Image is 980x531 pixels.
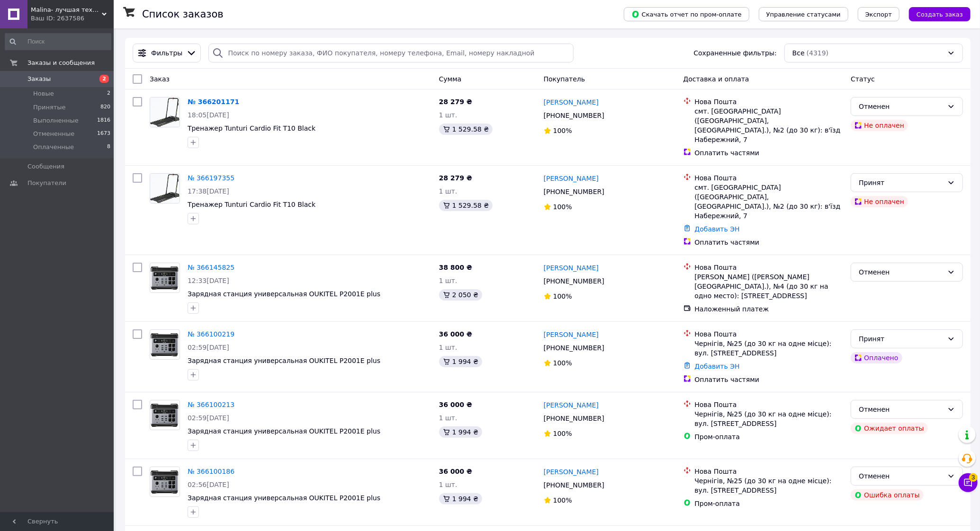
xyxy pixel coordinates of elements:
[150,75,170,83] span: Заказ
[683,75,749,83] span: Доставка и оплата
[792,48,805,58] span: Все
[542,412,606,425] div: [PHONE_NUMBER]
[97,116,110,125] span: 1816
[695,272,844,301] div: [PERSON_NAME] ([PERSON_NAME][GEOGRAPHIC_DATA].), №4 (до 30 кг на одно место): [STREET_ADDRESS]
[33,89,54,98] span: Новые
[899,10,971,18] a: Создать заказ
[99,75,109,83] span: 2
[31,14,114,23] div: Ваш ID: 2637586
[544,330,599,339] a: [PERSON_NAME]
[694,48,777,58] span: Сохраненные фильтры:
[807,49,829,57] span: (4319)
[542,274,606,288] div: [PHONE_NUMBER]
[439,344,458,351] span: 1 шт.
[851,120,908,131] div: Не оплачен
[150,332,180,356] img: Фото товару
[439,481,458,488] span: 1 шт.
[188,344,229,351] span: 02:59[DATE]
[188,494,380,502] a: Зарядная станция универсальная OUKITEL P2001E plus
[695,499,844,508] div: Пром-оплата
[188,427,380,435] a: Зарядная станция универсальная OUKITEL P2001E plus
[909,7,971,21] button: Создать заказ
[188,264,234,271] a: № 366145825
[33,116,79,125] span: Выполненные
[439,187,458,195] span: 1 шт.
[553,127,572,134] span: 100%
[150,174,179,203] img: Фото товару
[150,400,180,430] a: Фото товару
[188,481,229,488] span: 02:56[DATE]
[27,162,64,171] span: Сообщения
[188,201,315,208] a: Тренажер Tunturi Cardio Fit T10 Black
[439,330,473,338] span: 36 000 ₴
[851,352,902,363] div: Оплачено
[27,75,51,83] span: Заказы
[150,329,180,360] a: Фото товару
[188,330,234,338] a: № 366100219
[759,7,848,21] button: Управление статусами
[188,401,234,408] a: № 366100213
[542,185,606,198] div: [PHONE_NUMBER]
[544,75,585,83] span: Покупатель
[969,473,978,482] span: 3
[858,7,899,21] button: Экспорт
[695,148,844,158] div: Оплатить частями
[439,277,458,284] span: 1 шт.
[439,174,473,182] span: 28 279 ₴
[859,404,944,415] div: Отменен
[439,98,473,106] span: 28 279 ₴
[27,179,66,187] span: Покупатели
[851,423,928,434] div: Ожидает оплаты
[97,130,110,138] span: 1673
[553,292,572,300] span: 100%
[188,290,380,298] a: Зарядная станция универсальная OUKITEL P2001E plus
[107,89,110,98] span: 2
[188,414,229,422] span: 02:59[DATE]
[695,409,844,428] div: Чернігів, №25 (до 30 кг на одне місце): вул. [STREET_ADDRESS]
[544,467,599,477] a: [PERSON_NAME]
[31,6,102,14] span: Malina- лучшая техника в наличии
[5,33,111,50] input: Поиск
[100,103,110,112] span: 820
[33,103,66,112] span: Принятые
[33,130,74,138] span: Отмененные
[859,334,944,344] div: Принят
[188,124,315,132] span: Тренажер Tunturi Cardio Fit T10 Black
[695,173,844,183] div: Нова Пошта
[859,471,944,481] div: Отменен
[851,75,875,83] span: Статус
[150,263,180,293] a: Фото товару
[150,97,180,127] a: Фото товару
[624,7,749,21] button: Скачать отчет по пром-оплате
[553,203,572,211] span: 100%
[695,363,740,370] a: Добавить ЭН
[695,476,844,495] div: Чернігів, №25 (до 30 кг на одне місце): вул. [STREET_ADDRESS]
[695,106,844,144] div: смт. [GEOGRAPHIC_DATA] ([GEOGRAPHIC_DATA], [GEOGRAPHIC_DATA].), №2 (до 30 кг): в'їзд Набережний, 7
[695,263,844,272] div: Нова Пошта
[544,174,599,183] a: [PERSON_NAME]
[33,143,74,151] span: Оплаченные
[695,467,844,476] div: Нова Пошта
[142,9,224,20] h1: Список заказов
[439,111,458,119] span: 1 шт.
[151,48,182,58] span: Фильтры
[439,401,473,408] span: 36 000 ₴
[439,75,462,83] span: Сумма
[107,143,110,151] span: 8
[631,10,742,18] span: Скачать отчет по пром-оплате
[695,183,844,221] div: смт. [GEOGRAPHIC_DATA] ([GEOGRAPHIC_DATA], [GEOGRAPHIC_DATA].), №2 (до 30 кг): в'їзд Набережний, 7
[695,329,844,339] div: Нова Пошта
[695,97,844,106] div: Нова Пошта
[188,98,239,106] a: № 366201171
[865,11,892,18] span: Экспорт
[188,187,229,195] span: 17:38[DATE]
[188,357,380,364] span: Зарядная станция универсальная OUKITEL P2001E plus
[695,304,844,314] div: Наложенный платеж
[27,59,95,67] span: Заказы и сообщения
[695,238,844,247] div: Оплатить частями
[959,473,978,492] button: Чат с покупателем3
[544,263,599,273] a: [PERSON_NAME]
